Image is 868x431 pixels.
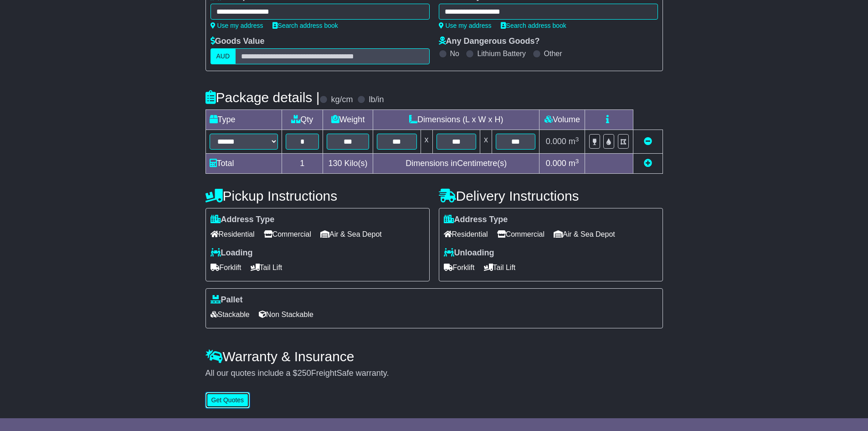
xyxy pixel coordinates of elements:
label: kg/cm [331,95,353,105]
span: Stackable [211,307,250,322]
span: Non Stackable [259,307,313,322]
span: Residential [211,227,255,241]
span: Air & Sea Depot [320,227,382,241]
label: Pallet [211,295,243,305]
a: Search address book [272,22,338,29]
a: Remove this item [644,137,652,146]
span: Commercial [264,227,311,241]
td: 1 [282,154,323,174]
span: Tail Lift [484,260,516,275]
span: 0.000 [546,159,566,168]
h4: Pickup Instructions [205,188,430,203]
span: Forklift [444,260,475,275]
label: No [450,49,459,58]
a: Add new item [644,159,652,168]
span: Commercial [497,227,544,241]
label: Goods Value [211,36,265,47]
label: Unloading [444,248,494,258]
td: Dimensions (L x W x H) [373,110,539,130]
td: Total [205,154,282,174]
sup: 3 [575,158,579,165]
span: m [569,137,579,146]
div: All our quotes include a $ FreightSafe warranty. [205,369,663,379]
a: Search address book [501,22,566,29]
td: Weight [323,110,373,130]
td: x [421,130,432,154]
label: Loading [211,248,253,258]
label: Address Type [444,215,508,225]
span: 0.000 [546,137,566,146]
td: x [480,130,492,154]
sup: 3 [575,136,579,143]
a: Use my address [439,22,492,29]
label: lb/in [369,95,384,105]
label: Any Dangerous Goods? [439,36,540,47]
h4: Package details | [205,90,320,105]
span: Air & Sea Depot [554,227,615,241]
button: Get Quotes [205,392,250,408]
span: 130 [329,159,342,168]
label: Address Type [211,215,275,225]
label: AUD [211,48,236,64]
h4: Delivery Instructions [439,188,663,203]
span: m [569,159,579,168]
td: Qty [282,110,323,130]
td: Type [205,110,282,130]
label: Lithium Battery [477,49,526,58]
td: Kilo(s) [323,154,373,174]
td: Dimensions in Centimetre(s) [373,154,539,174]
span: 250 [298,369,311,378]
span: Tail Lift [251,260,282,275]
a: Use my address [211,22,263,29]
h4: Warranty & Insurance [205,349,663,364]
span: Forklift [211,260,241,275]
label: Other [544,49,562,58]
td: Volume [539,110,585,130]
span: Residential [444,227,488,241]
